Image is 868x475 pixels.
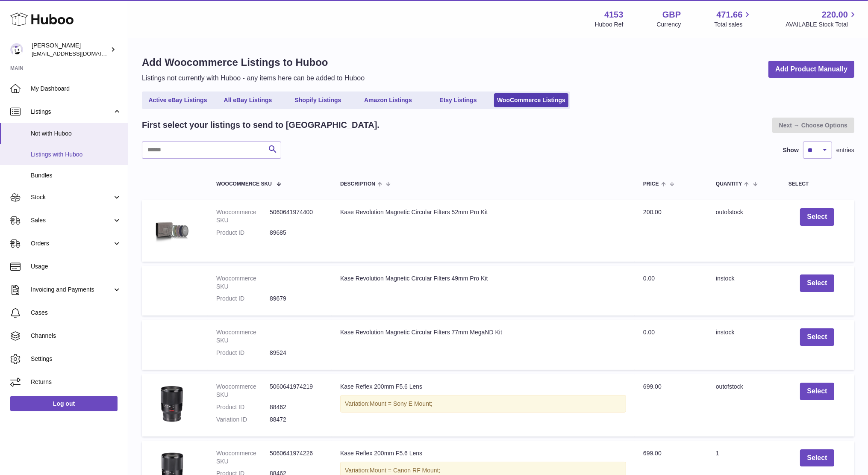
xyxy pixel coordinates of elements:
[31,239,112,248] span: Orders
[216,295,270,303] dt: Product ID
[31,263,121,271] span: Usage
[270,208,323,224] dd: 5060641974400
[424,93,492,107] a: Etsy Listings
[10,396,118,411] a: Log out
[31,216,112,224] span: Sales
[270,229,323,237] dd: 89685
[284,93,352,107] a: Shopify Listings
[216,328,270,345] dt: Woocommerce SKU
[604,9,624,21] strong: 4153
[31,193,112,201] span: Stock
[800,328,834,346] button: Select
[142,74,365,83] p: Listings not currently with Huboo - any items here can be added to Huboo
[31,309,121,317] span: Cases
[714,21,752,29] span: Total sales
[643,329,655,336] span: 0.00
[332,374,635,437] td: Kase Reflex 200mm F5.6 Lens
[270,295,323,303] dd: 89679
[216,181,272,187] span: Woocommerce SKU
[31,286,112,294] span: Invoicing and Payments
[822,9,848,21] span: 220.00
[800,274,834,292] button: Select
[340,395,626,413] div: Variation:
[707,200,780,262] td: outofstock
[800,449,834,467] button: Select
[354,93,422,107] a: Amazon Listings
[216,449,270,466] dt: Woocommerce SKU
[216,208,270,224] dt: Woocommerce SKU
[714,9,752,29] a: 471.66 Total sales
[643,275,655,282] span: 0.00
[332,266,635,316] td: Kase Revolution Magnetic Circular Filters 49mm Pro Kit
[768,61,854,78] a: Add Product Manually
[643,209,662,215] span: 200.00
[643,383,662,390] span: 699.00
[31,355,121,363] span: Settings
[786,9,858,29] a: 220.00 AVAILABLE Stock Total
[340,181,375,187] span: Description
[150,383,193,425] img: Sony-E-mount.png
[216,383,270,399] dt: Woocommerce SKU
[657,21,681,29] div: Currency
[786,21,858,29] span: AVAILABLE Stock Total
[216,416,270,424] dt: Variation ID
[332,200,635,262] td: Kase Revolution Magnetic Circular Filters 52mm Pro Kit
[716,181,742,187] span: Quantity
[494,93,568,107] a: WooCommerce Listings
[216,229,270,237] dt: Product ID
[32,50,126,57] span: [EMAIL_ADDRESS][DOMAIN_NAME]
[31,130,121,138] span: Not with Huboo
[32,41,109,58] div: [PERSON_NAME]
[707,320,780,370] td: instock
[800,208,834,226] button: Select
[31,332,121,340] span: Channels
[707,266,780,316] td: instock
[270,383,323,399] dd: 5060641974219
[31,150,121,159] span: Listings with Huboo
[216,349,270,357] dt: Product ID
[270,403,323,411] dd: 88462
[789,181,846,187] div: Select
[643,450,662,457] span: 699.00
[142,119,380,131] h2: First select your listings to send to [GEOGRAPHIC_DATA].
[270,416,323,424] dd: 88472
[31,108,112,116] span: Listings
[31,171,121,180] span: Bundles
[10,43,23,56] img: sales@kasefilters.com
[144,93,212,107] a: Active eBay Listings
[150,208,193,251] img: KW_magnetic_pro_nd_kit_01_1920x1920_1920x1920.jpeg
[643,181,659,187] span: Price
[707,374,780,437] td: outofstock
[31,85,121,93] span: My Dashboard
[836,146,854,154] span: entries
[31,378,121,386] span: Returns
[783,146,799,154] label: Show
[214,93,282,107] a: All eBay Listings
[332,320,635,370] td: Kase Revolution Magnetic Circular Filters 77mm MegaND Kit
[800,383,834,400] button: Select
[270,349,323,357] dd: 89524
[142,56,365,69] h1: Add Woocommerce Listings to Huboo
[370,467,440,474] span: Mount = Canon RF Mount;
[662,9,681,21] strong: GBP
[216,403,270,411] dt: Product ID
[370,400,433,407] span: Mount = Sony E Mount;
[716,9,742,21] span: 471.66
[216,274,270,291] dt: Woocommerce SKU
[595,21,624,29] div: Huboo Ref
[270,449,323,466] dd: 5060641974226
